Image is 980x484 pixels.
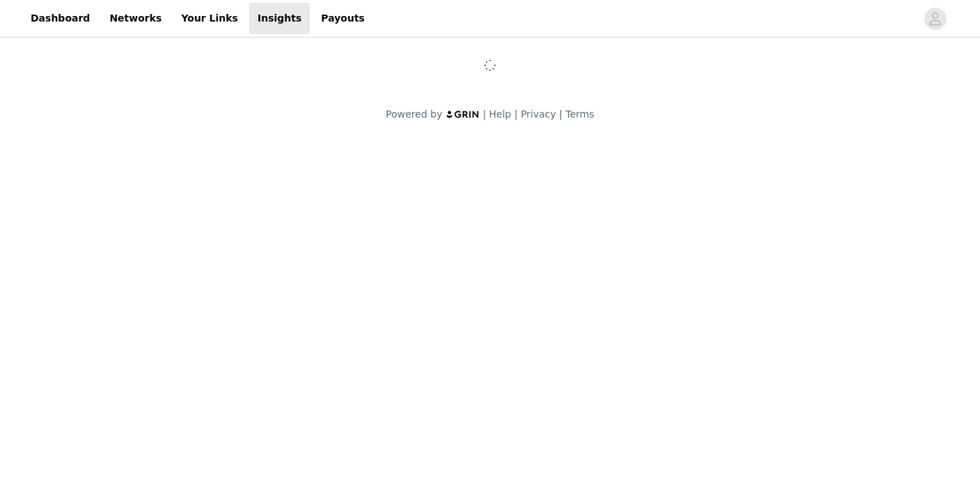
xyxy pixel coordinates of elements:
a: Dashboard [22,3,98,34]
a: Terms [565,108,594,120]
span: | [514,108,518,120]
img: logo [445,110,480,119]
a: Payouts [313,3,373,34]
span: | [483,108,487,120]
a: Your Links [173,3,246,34]
span: Powered by [386,108,442,120]
span: | [559,108,562,120]
a: Privacy [521,108,556,120]
a: Insights [249,3,310,34]
div: avatar [928,8,942,30]
a: Help [489,108,512,120]
a: Networks [101,3,170,34]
